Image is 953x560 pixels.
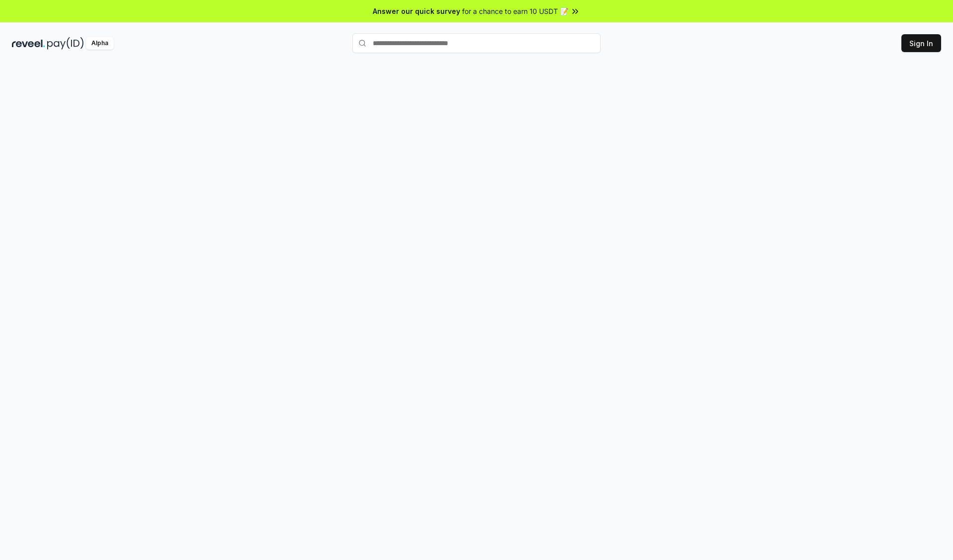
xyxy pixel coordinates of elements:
div: Alpha [86,37,114,50]
span: Answer our quick survey [373,6,460,16]
img: pay_id [47,37,84,50]
span: for a chance to earn 10 USDT 📝 [462,6,568,16]
img: reveel_dark [12,37,45,50]
button: Sign In [901,34,941,52]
